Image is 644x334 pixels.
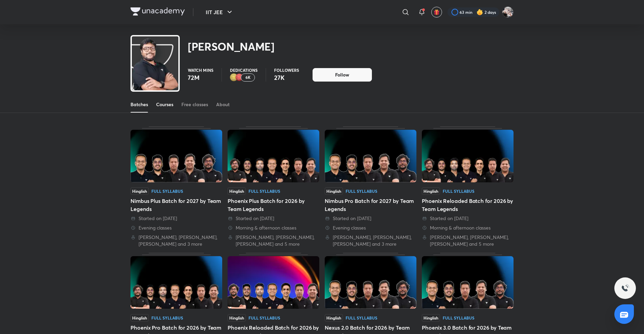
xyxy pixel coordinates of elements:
span: Hinglish [130,314,149,322]
span: Hinglish [422,187,440,195]
img: Thumbnail [130,130,222,182]
img: class [132,38,178,99]
div: Nimbus Pro Batch for 2027 by Team Legends [325,126,416,247]
span: Hinglish [325,187,343,195]
img: Thumbnail [228,130,319,182]
div: Full Syllabus [248,316,280,320]
img: Thumbnail [130,256,222,309]
div: Phoenix Reloaded Batch for 2026 by Team Legends [422,197,514,213]
div: Evening classes [325,224,416,231]
button: avatar [431,7,442,18]
span: Hinglish [325,314,343,322]
img: Navin Raj [502,6,514,18]
div: Vineet Loomba, Brijesh Jindal, Pankaj Singh and 5 more [228,234,319,247]
a: Courses [156,96,173,113]
div: Phoenix Plus Batch for 2026 by Team Legends [228,197,319,213]
div: Phoenix Reloaded Batch for 2026 by Team Legends [422,126,514,247]
img: Thumbnail [422,256,514,309]
p: 72M [188,73,213,82]
div: Batches [130,101,148,108]
h2: [PERSON_NAME] [188,40,274,53]
span: Follow [335,71,349,78]
div: Morning & afternoon classes [422,224,514,231]
p: 27K [274,73,299,82]
p: Watch mins [188,68,213,72]
div: Full Syllabus [151,316,183,320]
div: Full Syllabus [346,316,377,320]
div: Started on 10 Jun 2025 [228,215,319,222]
span: Hinglish [228,314,246,322]
img: educator badge1 [235,73,243,82]
button: IIT JEE [202,5,238,19]
div: Phoenix Plus Batch for 2026 by Team Legends [228,126,319,247]
p: Dedications [230,68,258,72]
div: Started on 27 May 2025 [325,215,416,222]
a: Company Logo [130,7,185,17]
img: Company Logo [130,7,185,16]
button: Follow [313,68,372,82]
a: Free classes [181,96,208,113]
span: Hinglish [422,314,440,322]
div: Nimbus Pro Batch for 2027 by Team Legends [325,197,416,213]
a: Batches [130,96,148,113]
p: Followers [274,68,299,72]
img: avatar [434,9,440,15]
div: Started on 15 Jul 2025 [130,215,222,222]
img: ttu [621,284,629,292]
div: Vineet Loomba, Brijesh Jindal, Pankaj Singh and 5 more [422,234,514,247]
div: Started on 26 May 2025 [422,215,514,222]
img: educator badge2 [230,73,238,82]
div: About [216,101,230,108]
div: Full Syllabus [248,189,280,193]
div: Full Syllabus [346,189,377,193]
img: streak [476,9,483,16]
div: Free classes [181,101,208,108]
div: Full Syllabus [443,316,474,320]
a: About [216,96,230,113]
img: Thumbnail [325,256,416,309]
span: Hinglish [228,187,246,195]
img: Thumbnail [422,130,514,182]
div: Courses [156,101,173,108]
div: Vineet Loomba, Brijesh Jindal, Pankaj Singh and 3 more [325,234,416,247]
div: Nimbus Plus Batch for 2027 by Team Legends [130,126,222,247]
img: Thumbnail [325,130,416,182]
div: Nimbus Plus Batch for 2027 by Team Legends [130,197,222,213]
div: Full Syllabus [151,189,183,193]
div: Vineet Loomba, Brijesh Jindal, Pankaj Singh and 3 more [130,234,222,247]
div: Full Syllabus [443,189,474,193]
span: Hinglish [130,187,149,195]
div: Morning & afternoon classes [228,224,319,231]
div: Evening classes [130,224,222,231]
img: Thumbnail [228,256,319,309]
p: 6K [245,75,251,80]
